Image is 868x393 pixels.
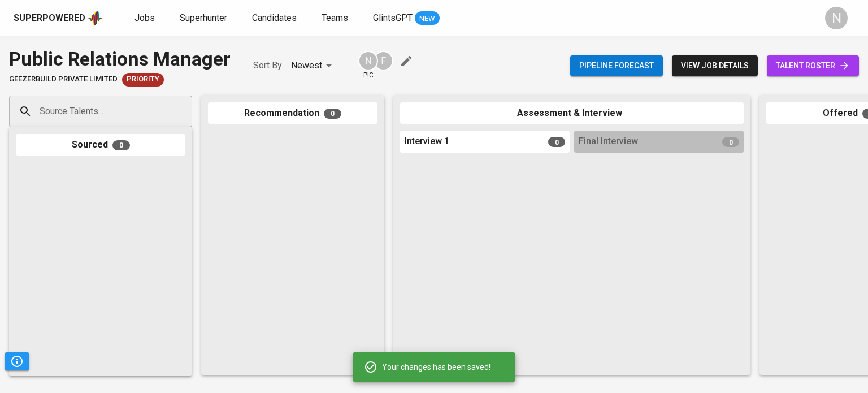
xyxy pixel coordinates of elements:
[722,137,739,147] span: 0
[291,55,336,76] div: Newest
[5,352,29,370] button: Pipeline Triggers
[324,109,341,119] span: 0
[208,102,377,124] div: Recommendation
[291,59,322,72] p: Newest
[14,12,85,25] div: Superpowered
[405,135,449,148] span: Interview 1
[570,55,663,76] button: Pipeline forecast
[767,55,859,76] a: talent roster
[579,135,638,148] span: Final Interview
[322,12,348,23] span: Teams
[400,102,744,124] div: Assessment & Interview
[364,356,491,378] div: Your changes has been saved!
[776,59,850,73] span: talent roster
[373,12,413,23] span: GlintsGPT
[180,11,229,25] a: Superhunter
[16,134,185,156] div: Sourced
[14,10,103,27] a: Superpoweredapp logo
[681,59,749,73] span: view job details
[134,11,157,25] a: Jobs
[112,140,130,150] span: 0
[358,51,378,71] div: N
[88,10,103,27] img: app logo
[825,7,848,29] div: N
[186,110,188,113] button: Open
[180,12,227,23] span: Superhunter
[9,74,118,85] span: GEEZERBUILD PRIVATE LIMITED
[374,51,393,71] div: F
[252,11,299,25] a: Candidates
[373,11,440,25] a: GlintsGPT NEW
[122,74,164,85] span: Priority
[579,59,654,73] span: Pipeline forecast
[9,45,231,73] div: Public Relations Manager
[253,59,282,72] p: Sort By
[358,51,378,80] div: pic
[134,12,155,23] span: Jobs
[672,55,758,76] button: view job details
[322,11,350,25] a: Teams
[548,137,565,147] span: 0
[415,13,440,24] span: NEW
[252,12,297,23] span: Candidates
